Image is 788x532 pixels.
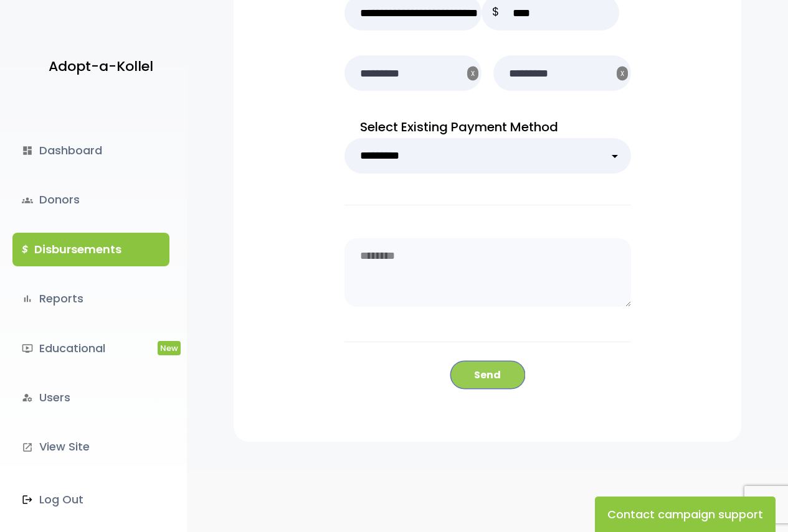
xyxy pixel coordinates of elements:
button: X [467,67,478,81]
i: $ [22,241,28,259]
i: launch [22,442,33,453]
a: $Disbursements [12,233,169,266]
i: ondemand_video [22,343,33,354]
button: X [617,67,628,81]
a: groupsDonors [12,183,169,217]
a: Adopt-a-Kollel [42,36,153,96]
span: groups [22,195,33,206]
a: dashboardDashboard [12,134,169,167]
button: Send [450,361,525,389]
a: Log Out [12,483,169,516]
a: manage_accountsUsers [12,381,169,414]
a: ondemand_videoEducationalNew [12,332,169,365]
p: Adopt-a-Kollel [49,54,153,79]
i: dashboard [22,145,33,156]
i: manage_accounts [22,392,33,403]
a: launchView Site [12,430,169,464]
i: bar_chart [22,293,33,304]
button: Contact campaign support [595,497,776,532]
span: New [158,341,181,355]
p: Select Existing Payment Method [344,116,631,138]
a: bar_chartReports [12,282,169,315]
